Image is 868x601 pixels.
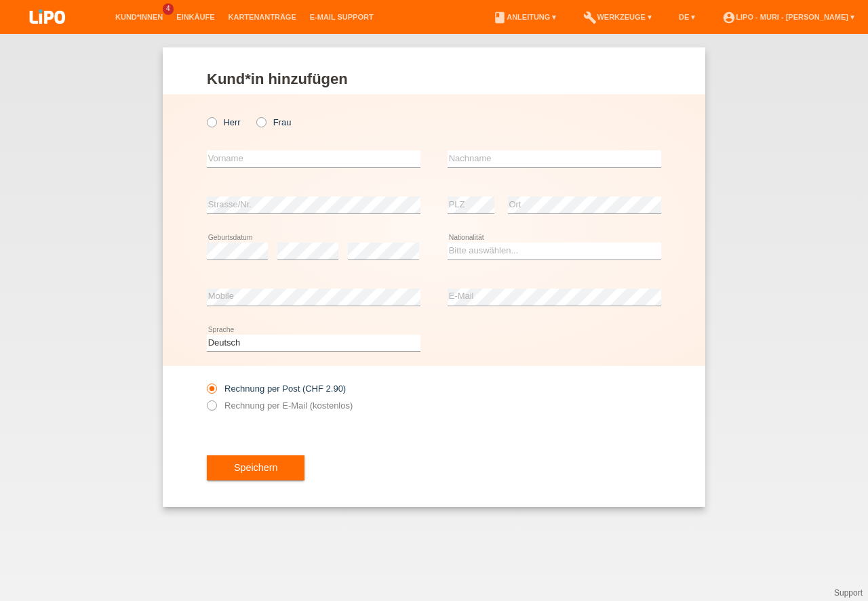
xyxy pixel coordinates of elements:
[715,13,861,21] a: account_circleLIPO - Muri - [PERSON_NAME] ▾
[207,400,216,417] input: Rechnung per E-Mail (kostenlos)
[207,117,241,127] label: Herr
[207,117,216,126] input: Herr
[576,13,658,21] a: buildWerkzeuge ▾
[834,588,863,598] a: Support
[207,455,304,481] button: Speichern
[163,3,174,15] span: 4
[170,13,221,21] a: Einkäufe
[256,117,265,126] input: Frau
[14,28,81,38] a: LIPO pay
[722,11,736,24] i: account_circle
[234,462,277,473] span: Speichern
[207,70,661,87] h1: Kund*in hinzufügen
[672,13,702,21] a: DE ▾
[108,13,170,21] a: Kund*innen
[256,117,291,127] label: Frau
[303,13,380,21] a: E-Mail Support
[493,11,507,24] i: book
[207,400,353,411] label: Rechnung per E-Mail (kostenlos)
[207,384,346,394] label: Rechnung per Post (CHF 2.90)
[486,13,563,21] a: bookAnleitung ▾
[583,11,597,24] i: build
[222,13,303,21] a: Kartenanträge
[207,384,216,400] input: Rechnung per Post (CHF 2.90)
